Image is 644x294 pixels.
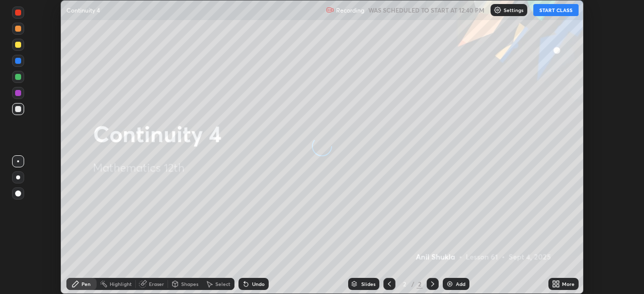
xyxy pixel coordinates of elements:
p: Settings [504,8,523,13]
h5: WAS SCHEDULED TO START AT 12:40 PM [368,6,485,15]
div: Select [215,281,230,286]
p: Recording [336,7,364,14]
img: class-settings-icons [494,6,502,14]
button: START CLASS [533,4,579,16]
div: Highlight [110,281,132,286]
div: Slides [361,281,375,286]
img: recording.375f2c34.svg [326,6,334,14]
div: / [412,281,415,287]
div: 2 [417,279,423,288]
div: Pen [82,281,91,286]
p: Continuity 4 [66,6,100,14]
div: Add [456,281,465,286]
div: Eraser [149,281,164,286]
div: More [562,281,575,286]
div: 2 [399,281,410,287]
img: add-slide-button [446,280,454,288]
div: Undo [252,281,265,286]
div: Shapes [181,281,198,286]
